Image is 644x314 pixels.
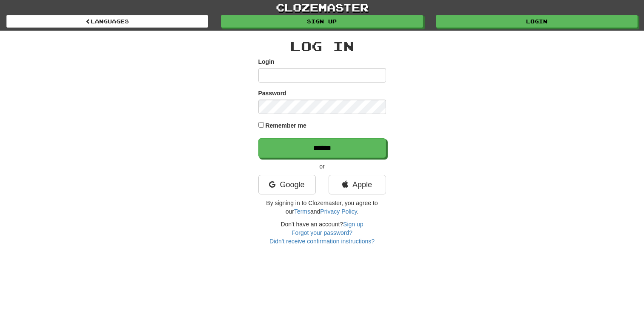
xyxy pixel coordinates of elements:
h2: Log In [258,39,386,53]
a: Google [258,175,316,194]
label: Login [258,57,275,66]
div: Don't have an account? [258,220,386,245]
a: Login [436,15,638,28]
a: Forgot your password? [292,229,352,236]
label: Password [258,89,286,97]
a: Sign up [221,15,423,28]
a: Terms [294,208,310,215]
p: By signing in to Clozemaster, you agree to our and . [258,199,386,216]
a: Apple [329,175,386,194]
a: Sign up [343,221,363,228]
a: Languages [6,15,208,28]
label: Remember me [265,121,306,130]
a: Privacy Policy [320,208,357,215]
p: or [258,162,386,171]
a: Didn't receive confirmation instructions? [269,238,375,245]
